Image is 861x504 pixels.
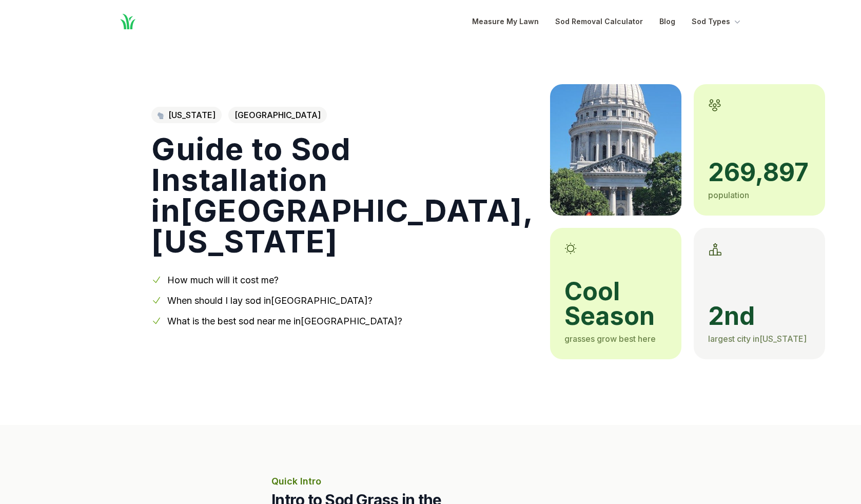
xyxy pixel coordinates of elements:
[158,112,164,119] img: Wisconsin state outline
[151,133,534,257] h1: Guide to Sod Installation in [GEOGRAPHIC_DATA] , [US_STATE]
[151,107,222,123] a: [US_STATE]
[564,279,667,328] span: cool season
[271,474,590,489] p: Quick Intro
[167,316,402,326] a: What is the best sod near me in[GEOGRAPHIC_DATA]?
[692,15,742,28] button: Sod Types
[555,15,643,28] a: Sod Removal Calculator
[708,334,807,344] span: largest city in [US_STATE]
[708,190,749,200] span: population
[167,295,373,306] a: When should I lay sod in[GEOGRAPHIC_DATA]?
[472,15,539,28] a: Measure My Lawn
[708,160,811,185] span: 269,897
[659,15,675,28] a: Blog
[167,275,279,285] a: How much will it cost me?
[550,84,681,216] img: A picture of Madison
[708,304,811,328] span: 2nd
[228,107,327,123] span: [GEOGRAPHIC_DATA]
[564,334,656,344] span: grasses grow best here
